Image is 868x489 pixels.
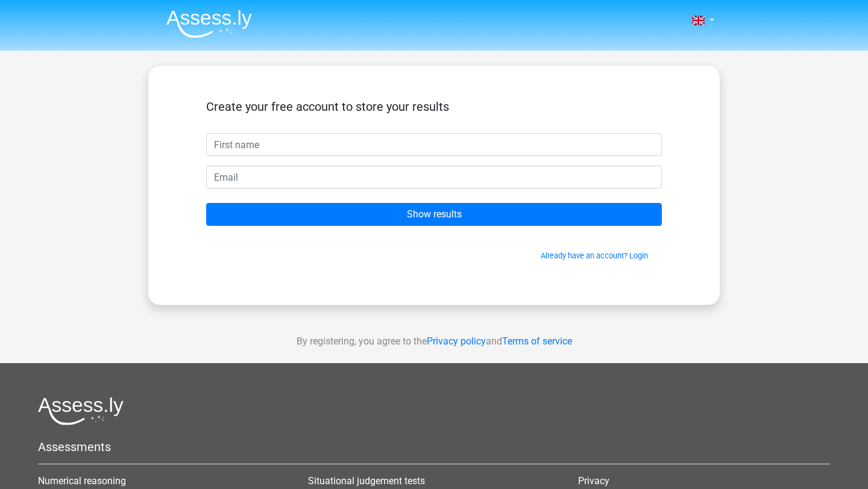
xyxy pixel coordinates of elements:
a: Situational judgement tests [308,475,425,487]
a: Privacy policy [427,335,486,347]
input: Show results [206,203,662,226]
img: Assessly [166,10,252,38]
h5: Create your free account to store your results [206,99,662,114]
a: Already have an account? Login [541,251,648,260]
a: Terms of service [502,335,572,347]
input: Email [206,166,662,188]
a: Numerical reasoning [38,475,126,487]
img: Assessly logo [38,397,124,425]
a: Privacy [578,475,609,487]
input: First name [206,133,662,156]
h5: Assessments [38,440,830,454]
